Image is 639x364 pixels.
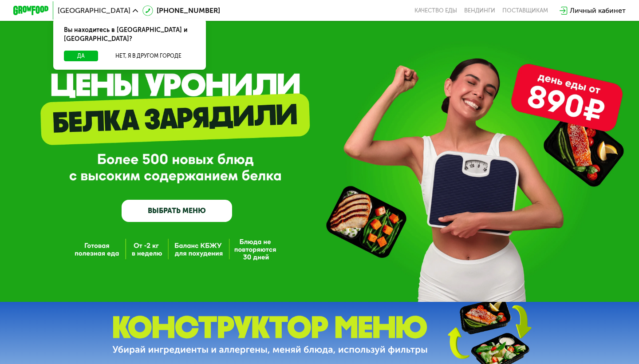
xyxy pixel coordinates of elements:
[464,7,495,14] a: Вендинги
[142,5,220,16] a: [PHONE_NUMBER]
[58,7,130,14] span: [GEOGRAPHIC_DATA]
[570,5,626,16] div: Личный кабинет
[122,200,232,222] a: ВЫБРАТЬ МЕНЮ
[102,51,195,61] button: Нет, я в другом городе
[502,7,548,14] div: поставщикам
[53,19,206,51] div: Вы находитесь в [GEOGRAPHIC_DATA] и [GEOGRAPHIC_DATA]?
[64,51,98,61] button: Да
[414,7,457,14] a: Качество еды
